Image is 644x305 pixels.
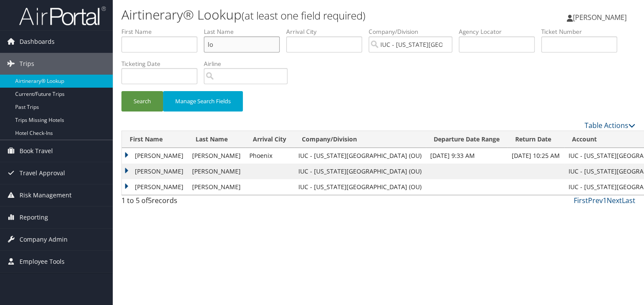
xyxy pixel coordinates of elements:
span: Trips [20,53,34,75]
label: Ticket Number [541,27,624,36]
th: Return Date: activate to sort column ascending [507,131,564,148]
td: IUC - [US_STATE][GEOGRAPHIC_DATA] (OU) [294,179,426,195]
th: Last Name: activate to sort column ascending [188,131,245,148]
span: Travel Approval [20,162,65,184]
img: airportal-logo.png [19,6,106,26]
td: [PERSON_NAME] [122,164,188,179]
label: Ticketing Date [121,59,204,68]
label: Company/Division [369,27,459,36]
h1: Airtinerary® Lookup [121,6,464,24]
span: Book Travel [20,140,53,162]
a: Table Actions [585,121,635,130]
a: Prev [588,196,603,205]
td: [PERSON_NAME] [188,148,245,164]
td: [DATE] 9:33 AM [426,148,507,164]
label: Last Name [204,27,286,36]
label: Agency Locator [459,27,541,36]
small: (at least one field required) [242,8,366,23]
label: First Name [121,27,204,36]
td: [DATE] 10:25 AM [507,148,564,164]
button: Search [121,91,163,112]
td: [PERSON_NAME] [188,179,245,195]
label: Airline [204,59,294,68]
span: 5 [148,196,152,205]
a: 1 [603,196,607,205]
td: IUC - [US_STATE][GEOGRAPHIC_DATA] (OU) [294,148,426,164]
span: Dashboards [20,31,55,52]
a: Last [622,196,635,205]
th: Arrival City: activate to sort column ascending [245,131,294,148]
span: [PERSON_NAME] [573,13,627,22]
button: Manage Search Fields [163,91,243,112]
td: [PERSON_NAME] [188,164,245,179]
span: Employee Tools [20,251,65,272]
a: Next [607,196,622,205]
th: Company/Division [294,131,426,148]
th: Departure Date Range: activate to sort column ascending [426,131,507,148]
span: Company Admin [20,229,68,250]
span: Risk Management [20,184,72,206]
a: First [574,196,588,205]
td: [PERSON_NAME] [122,179,188,195]
td: IUC - [US_STATE][GEOGRAPHIC_DATA] (OU) [294,164,426,179]
td: Phoenix [245,148,294,164]
span: Reporting [20,207,48,228]
label: Arrival City [286,27,369,36]
th: First Name: activate to sort column ascending [122,131,188,148]
div: 1 to 5 of records [121,195,240,210]
a: [PERSON_NAME] [567,4,635,30]
td: [PERSON_NAME] [122,148,188,164]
